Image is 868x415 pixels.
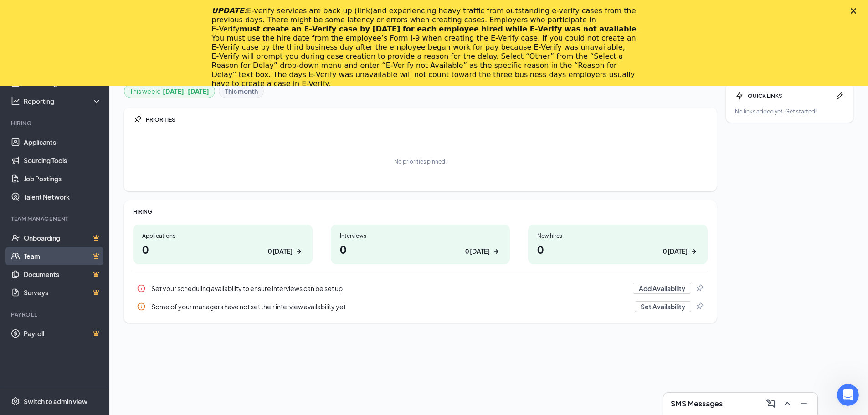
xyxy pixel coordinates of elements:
svg: ArrowRight [689,247,699,256]
a: PayrollCrown [24,324,102,343]
button: ChevronUp [779,396,794,411]
svg: Settings [11,397,20,406]
h1: 0 [340,241,501,257]
a: Job Postings [24,169,102,188]
b: [DATE] - [DATE] [163,86,209,96]
i: UPDATE: [212,6,373,15]
button: ComposeMessage [763,396,777,411]
a: InfoSome of your managers have not set their interview availability yetSet AvailabilityPin [133,297,708,316]
svg: ArrowRight [294,247,303,256]
div: Close [851,8,860,14]
div: No links added yet. Get started! [735,108,844,115]
div: Interviews [340,232,501,240]
div: Some of your managers have not set their interview availability yet [151,302,629,311]
button: Minimize [796,396,810,411]
a: SurveysCrown [24,283,102,302]
a: Sourcing Tools [24,151,102,169]
svg: Pin [133,115,142,124]
a: DocumentsCrown [24,265,102,283]
svg: Pin [695,284,704,293]
div: Payroll [11,311,100,318]
a: Interviews00 [DATE]ArrowRight [331,225,510,264]
button: Add Availability [633,283,691,294]
svg: ComposeMessage [765,398,776,409]
div: Applications [142,232,303,240]
div: and experiencing heavy traffic from outstanding e-verify cases from the previous days. There migh... [212,6,642,88]
svg: Analysis [11,97,20,106]
b: must create an E‑Verify case by [DATE] for each employee hired while E‑Verify was not available [240,25,637,33]
b: This month [225,86,258,96]
div: Hiring [11,119,100,127]
a: E-verify services are back up (link) [247,6,373,15]
a: InfoSet your scheduling availability to ensure interviews can be set upAdd AvailabilityPin [133,279,708,297]
a: Applicants [24,133,102,151]
div: 0 [DATE] [465,246,490,256]
iframe: Intercom live chat [837,384,859,406]
div: This week : [130,86,209,96]
svg: ChevronUp [782,398,793,409]
svg: Bolt [735,91,744,100]
div: Team Management [11,215,100,223]
svg: Pen [835,91,844,100]
h1: 0 [537,241,699,257]
svg: ArrowRight [492,247,501,256]
div: 0 [DATE] [663,246,688,256]
div: No priorities pinned. [394,158,447,165]
button: Set Availability [635,301,691,312]
div: QUICK LINKS [748,92,832,100]
div: HIRING [133,208,708,215]
a: Applications00 [DATE]ArrowRight [133,225,313,264]
div: Switch to admin view [24,397,87,406]
a: Talent Network [24,188,102,206]
div: PRIORITIES [146,116,708,123]
a: OnboardingCrown [24,229,102,247]
div: 0 [DATE] [268,246,293,256]
svg: Info [137,302,146,311]
div: Some of your managers have not set their interview availability yet [133,297,708,316]
div: New hires [537,232,699,240]
a: New hires00 [DATE]ArrowRight [528,225,708,264]
div: Set your scheduling availability to ensure interviews can be set up [133,279,708,297]
div: Set your scheduling availability to ensure interviews can be set up [151,284,627,293]
svg: Pin [695,302,704,311]
svg: Minimize [798,398,809,409]
div: Reporting [24,97,102,106]
svg: Info [137,284,146,293]
h1: 0 [142,241,303,257]
a: TeamCrown [24,247,102,265]
h3: SMS Messages [671,399,723,409]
